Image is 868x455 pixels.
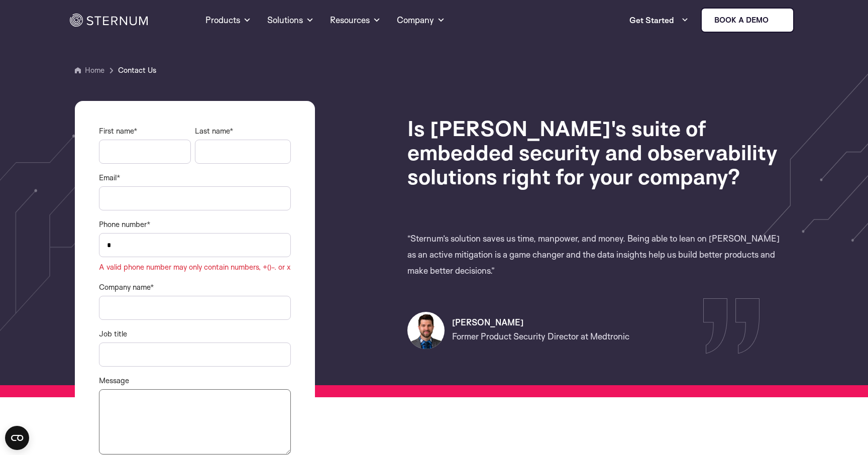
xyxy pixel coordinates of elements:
a: Solutions [267,2,314,38]
a: Home [85,65,104,75]
span: Contact Us [118,64,156,76]
span: Message [99,376,129,385]
h3: [PERSON_NAME] [452,316,788,328]
h1: Is [PERSON_NAME]'s suite of embedded security and observability solutions right for your company? [407,116,788,188]
img: sternum iot [773,16,781,24]
a: Products [205,2,251,38]
span: Job title [99,329,127,338]
a: Resources [330,2,381,38]
p: Former Product Security Director at Medtronic [452,328,788,345]
p: “Sternum’s solution saves us time, manpower, and money. Being able to lean on [PERSON_NAME] as an... [407,231,788,279]
a: Book a demo [701,8,794,33]
label: A valid phone number may only contain numbers, +()-. or x [99,261,291,273]
span: Phone number [99,219,147,229]
span: First name [99,126,134,136]
span: Email [99,173,117,182]
a: Company [397,2,445,38]
button: Open CMP widget [5,426,29,450]
span: Last name [195,126,230,136]
a: Get Started [629,10,689,30]
span: Company name [99,282,150,292]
